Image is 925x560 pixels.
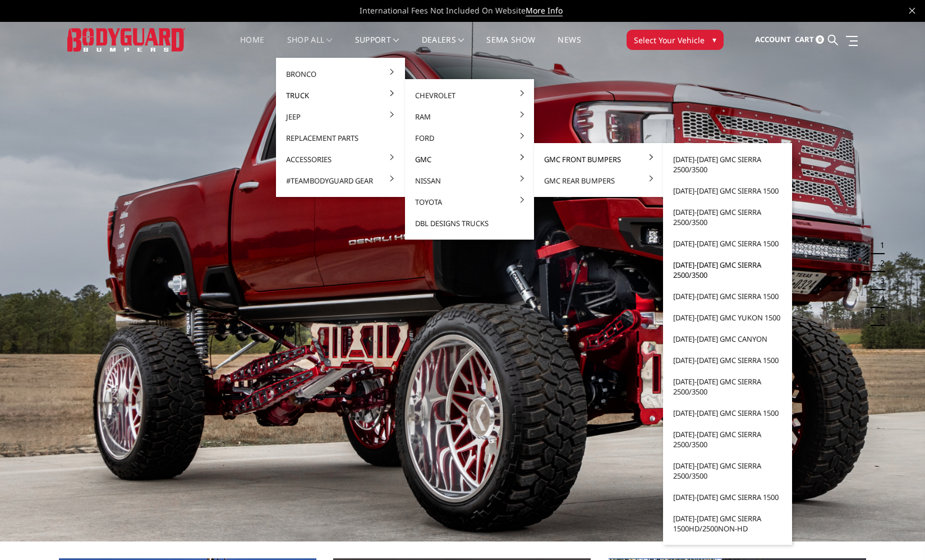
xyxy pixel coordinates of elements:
[526,5,563,16] a: More Info
[755,25,791,55] a: Account
[539,170,659,191] a: GMC Rear Bumpers
[409,127,530,149] a: Ford
[668,486,788,508] a: [DATE]-[DATE] GMC Sierra 1500
[486,36,535,58] a: SEMA Show
[627,30,724,50] button: Select Your Vehicle
[280,127,401,149] a: Replacement Parts
[873,290,885,308] button: 4 of 5
[280,170,401,191] a: #TeamBodyguard Gear
[280,63,401,85] a: Bronco
[409,106,530,127] a: Ram
[755,34,791,44] span: Account
[409,85,530,106] a: Chevrolet
[795,34,814,44] span: Cart
[409,149,530,170] a: GMC
[409,170,530,191] a: Nissan
[634,34,705,46] span: Select Your Vehicle
[873,308,885,326] button: 5 of 5
[355,36,399,58] a: Support
[668,149,788,180] a: [DATE]-[DATE] GMC Sierra 2500/3500
[67,28,185,51] img: BODYGUARD BUMPERS
[280,106,401,127] a: Jeep
[668,350,788,371] a: [DATE]-[DATE] GMC Sierra 1500
[668,328,788,350] a: [DATE]-[DATE] GMC Canyon
[558,36,581,58] a: News
[287,36,333,58] a: shop all
[668,371,788,402] a: [DATE]-[DATE] GMC Sierra 2500/3500
[668,286,788,307] a: [DATE]-[DATE] GMC Sierra 1500
[280,149,401,170] a: Accessories
[240,36,264,58] a: Home
[816,35,824,44] span: 0
[873,236,885,254] button: 1 of 5
[668,508,788,539] a: [DATE]-[DATE] GMC Sierra 1500HD/2500non-HD
[873,272,885,290] button: 3 of 5
[668,424,788,455] a: [DATE]-[DATE] GMC Sierra 2500/3500
[668,307,788,328] a: [DATE]-[DATE] GMC Yukon 1500
[668,402,788,424] a: [DATE]-[DATE] GMC Sierra 1500
[795,25,824,55] a: Cart 0
[422,36,464,58] a: Dealers
[539,149,659,170] a: GMC Front Bumpers
[668,201,788,233] a: [DATE]-[DATE] GMC Sierra 2500/3500
[668,180,788,201] a: [DATE]-[DATE] GMC Sierra 1500
[873,254,885,272] button: 2 of 5
[668,233,788,254] a: [DATE]-[DATE] GMC Sierra 1500
[409,191,530,213] a: Toyota
[668,455,788,486] a: [DATE]-[DATE] GMC Sierra 2500/3500
[280,85,401,106] a: Truck
[712,34,716,45] span: ▾
[409,213,530,234] a: DBL Designs Trucks
[668,254,788,286] a: [DATE]-[DATE] GMC Sierra 2500/3500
